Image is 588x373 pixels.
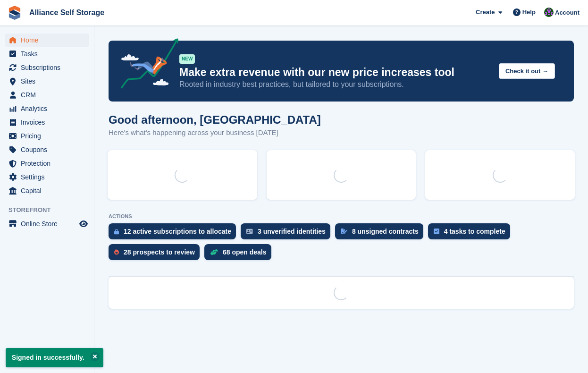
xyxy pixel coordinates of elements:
[5,157,89,170] a: menu
[8,205,94,215] span: Storefront
[5,102,89,115] a: menu
[21,34,77,47] span: Home
[8,6,22,20] img: stora-icon-8386f47178a22dfd0bd8f6a31ec36ba5ce8667c1dd55bd0f319d3a0aa187defe.svg
[25,5,108,20] a: Alliance Self Storage
[179,54,195,64] div: NEW
[21,170,77,184] span: Settings
[21,184,77,197] span: Capital
[109,223,241,244] a: 12 active subscriptions to allocate
[21,157,77,170] span: Protection
[258,228,326,235] div: 3 unverified identities
[335,223,428,244] a: 8 unsigned contracts
[21,129,77,143] span: Pricing
[21,143,77,156] span: Coupons
[21,47,77,60] span: Tasks
[434,229,439,234] img: task-75834270c22a3079a89374b754ae025e5fb1db73e45f91037f5363f120a921f8.svg
[5,75,89,88] a: menu
[5,47,89,60] a: menu
[544,8,554,17] img: Romilly Norton
[246,229,253,234] img: verify_identity-adf6edd0f0f0b5bbfe63781bf79b02c33cf7c696d77639b501bdc392416b5a36.svg
[5,170,89,184] a: menu
[124,228,231,235] div: 12 active subscriptions to allocate
[21,88,77,102] span: CRM
[78,218,89,229] a: Preview store
[476,8,495,17] span: Create
[21,75,77,88] span: Sites
[352,228,419,235] div: 8 unsigned contracts
[21,102,77,115] span: Analytics
[204,244,276,265] a: 68 open deals
[179,66,491,79] p: Make extra revenue with our new price increases tool
[341,229,347,234] img: contract_signature_icon-13c848040528278c33f63329250d36e43548de30e8caae1d1a13099fd9432cc5.svg
[555,8,580,17] span: Account
[210,249,218,255] img: deal-1b604bf984904fb50ccaf53a9ad4b4a5d6e5aea283cecdc64d6e3604feb123c2.svg
[5,217,89,230] a: menu
[109,113,321,126] h1: Good afternoon, [GEOGRAPHIC_DATA]
[109,244,204,265] a: 28 prospects to review
[114,229,119,235] img: active_subscription_to_allocate_icon-d502201f5373d7db506a760aba3b589e785aa758c864c3986d89f69b8ff3...
[21,116,77,129] span: Invoices
[223,248,267,256] div: 68 open deals
[21,217,77,230] span: Online Store
[109,213,574,220] p: ACTIONS
[179,79,491,90] p: Rooted in industry best practices, but tailored to your subscriptions.
[499,63,555,79] button: Check it out →
[428,223,515,244] a: 4 tasks to complete
[6,348,103,367] p: Signed in successfully.
[5,129,89,143] a: menu
[241,223,335,244] a: 3 unverified identities
[109,127,321,138] p: Here's what's happening across your business [DATE]
[5,61,89,74] a: menu
[5,116,89,129] a: menu
[21,61,77,74] span: Subscriptions
[114,249,119,255] img: prospect-51fa495bee0391a8d652442698ab0144808aea92771e9ea1ae160a38d050c398.svg
[522,8,536,17] span: Help
[124,248,195,256] div: 28 prospects to review
[5,34,89,47] a: menu
[5,88,89,102] a: menu
[113,38,179,92] img: price-adjustments-announcement-icon-8257ccfd72463d97f412b2fc003d46551f7dbcb40ab6d574587a9cd5c0d94...
[5,184,89,197] a: menu
[444,228,505,235] div: 4 tasks to complete
[5,143,89,156] a: menu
